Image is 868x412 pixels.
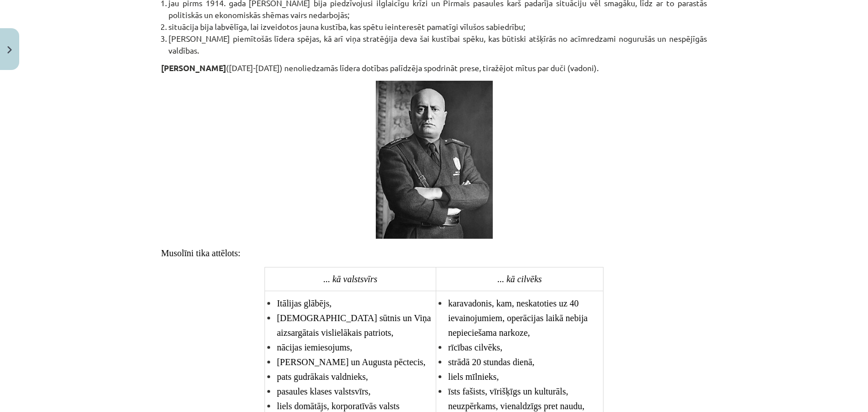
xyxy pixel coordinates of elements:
[277,357,426,367] span: [PERSON_NAME] un Augusta pēctecis,
[161,248,240,258] span: Musolīni tika attēlots:
[277,343,352,352] span: nācijas iemiesojums,
[448,372,499,382] span: liels mīlnieks,
[448,343,502,352] span: rīcības cilvēks,
[168,33,707,56] li: [PERSON_NAME] piemītošās līdera spējas, kā arī viņa stratēģija deva šai kustībai spēku, kas būtis...
[497,274,542,284] span: ... kā cilvēks
[168,21,707,33] li: situācija bija labvēlīga, lai izveidotos jauna kustība, kas spētu ieinteresēt pamatīgi vīlušos sa...
[323,274,377,284] span: ... kā valstsvīrs
[277,299,332,308] span: Itālijas glābējs,
[277,313,433,338] span: [DEMOGRAPHIC_DATA] sūtnis un Viņa aizsargātais vislielākais patriots,
[277,372,368,382] span: pats gudrākais valdnieks,
[277,387,371,396] span: pasaules klases valstsvīrs,
[448,299,590,338] span: karavadonis, kam, neskatoties uz 40 ievainojumiem, operācijas laikā nebija nepieciešama narkoze,
[161,62,707,74] p: ([DATE]-[DATE]) nenoliedzamās līdera dotības palīdzēja spodrināt prese, tiražējot mītus par duči ...
[161,63,226,73] strong: [PERSON_NAME]
[7,46,12,54] img: icon-close-lesson-0947bae3869378f0d4975bcd49f059093ad1ed9edebbc8119c70593378902aed.svg
[448,357,535,367] span: strādā 20 stundas dienā,
[448,387,584,411] span: īsts fašists, vīrišķīgs un kulturāls, neuzpērkams, vienaldzīgs pret naudu,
